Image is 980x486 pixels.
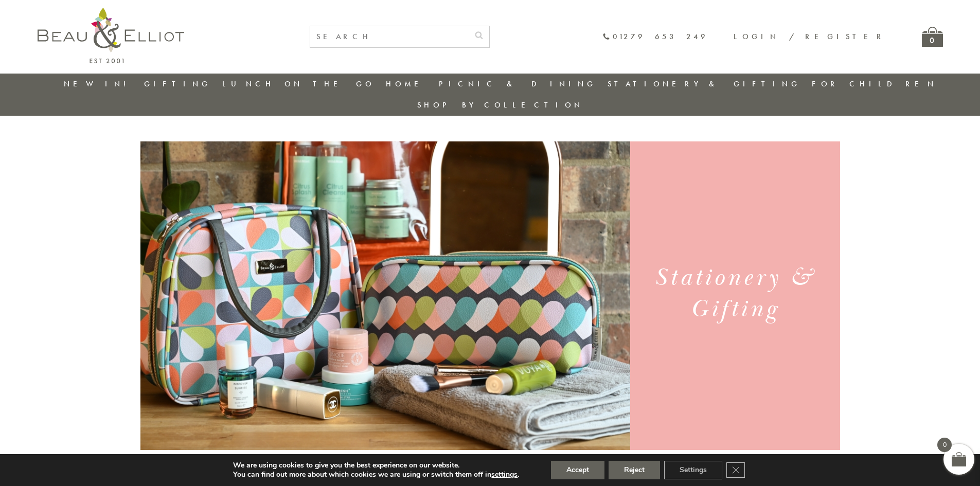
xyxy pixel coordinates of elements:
a: Gifting [144,79,211,89]
a: New in! [64,79,133,89]
a: Picnic & Dining [439,79,596,89]
a: 0 [922,27,943,47]
button: Reject [609,461,660,479]
button: Close GDPR Cookie Banner [726,462,745,478]
button: settings [491,470,518,479]
a: Home [386,79,427,89]
a: Stationery & Gifting [608,79,800,89]
a: Lunch On The Go [222,79,375,89]
p: You can find out more about which cookies we are using or switch them off in . [233,470,519,479]
a: Login / Register [734,31,886,42]
button: Settings [664,461,722,479]
img: logo [38,8,184,63]
h1: Stationery & Gifting [643,262,827,325]
a: Shop by collection [417,100,583,110]
span: 0 [937,438,952,452]
input: SEARCH [310,26,469,47]
button: Accept [551,461,604,479]
a: 01279 653 249 [602,32,708,41]
a: For Children [812,79,937,89]
p: We are using cookies to give you the best experience on our website. [233,461,519,470]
